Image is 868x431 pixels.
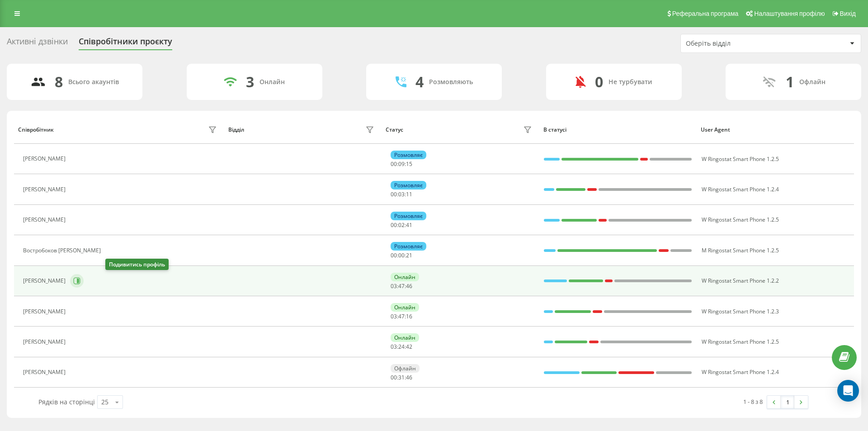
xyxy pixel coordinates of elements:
[23,186,68,193] div: [PERSON_NAME]
[391,242,426,251] div: Розмовляє
[101,398,108,407] div: 25
[23,217,68,223] div: [PERSON_NAME]
[406,374,412,381] span: 46
[754,10,825,17] span: Налаштування профілю
[391,374,412,381] div: : :
[837,380,859,402] div: Open Intercom Messenger
[702,308,779,315] span: W Ringostat Smart Phone 1.2.3
[391,190,397,198] span: 00
[702,246,779,254] span: M Ringostat Smart Phone 1.2.5
[391,364,420,373] div: Офлайн
[391,151,426,159] div: Розмовляє
[406,160,412,168] span: 15
[23,308,68,315] div: [PERSON_NAME]
[702,338,779,346] span: W Ringostat Smart Phone 1.2.5
[786,73,794,90] div: 1
[398,221,405,229] span: 02
[415,73,424,90] div: 4
[391,221,397,229] span: 00
[55,73,63,90] div: 8
[543,127,693,133] div: В статусі
[391,273,419,281] div: Онлайн
[702,277,779,284] span: W Ringostat Smart Phone 1.2.2
[391,161,412,167] div: : :
[391,283,412,289] div: : :
[391,313,397,320] span: 03
[391,333,419,342] div: Онлайн
[781,396,794,408] a: 1
[406,282,412,290] span: 46
[391,160,397,168] span: 00
[398,160,405,168] span: 09
[840,10,856,17] span: Вихід
[391,181,426,189] div: Розмовляє
[391,344,412,350] div: : :
[18,127,54,133] div: Співробітник
[68,78,119,86] div: Всього акаунтів
[406,343,412,350] span: 42
[702,185,779,193] span: W Ringostat Smart Phone 1.2.4
[23,278,68,284] div: [PERSON_NAME]
[391,252,412,259] div: : :
[391,343,397,350] span: 03
[391,282,397,290] span: 03
[391,191,412,198] div: : :
[743,397,763,406] div: 1 - 8 з 8
[105,259,169,270] div: Подивитись профіль
[406,313,412,320] span: 16
[398,282,405,290] span: 47
[391,374,397,381] span: 00
[595,73,603,90] div: 0
[406,251,412,259] span: 21
[702,368,779,376] span: W Ringostat Smart Phone 1.2.4
[398,313,405,320] span: 47
[386,127,403,133] div: Статус
[38,398,95,406] span: Рядків на сторінці
[799,78,826,86] div: Офлайн
[701,127,850,133] div: User Agent
[391,251,397,259] span: 00
[391,303,419,312] div: Онлайн
[259,78,285,86] div: Онлайн
[686,40,794,47] div: Оберіть відділ
[429,78,473,86] div: Розмовляють
[406,221,412,229] span: 41
[398,343,405,350] span: 24
[7,37,68,51] div: Активні дзвінки
[23,156,68,162] div: [PERSON_NAME]
[246,73,254,90] div: 3
[398,374,405,381] span: 31
[391,212,426,220] div: Розмовляє
[23,247,103,254] div: Востробоков [PERSON_NAME]
[398,251,405,259] span: 00
[702,155,779,163] span: W Ringostat Smart Phone 1.2.5
[609,78,652,86] div: Не турбувати
[672,10,739,17] span: Реферальна програма
[406,190,412,198] span: 11
[391,222,412,228] div: : :
[398,190,405,198] span: 03
[79,37,172,51] div: Співробітники проєкту
[391,313,412,320] div: : :
[702,216,779,223] span: W Ringostat Smart Phone 1.2.5
[228,127,244,133] div: Відділ
[23,339,68,345] div: [PERSON_NAME]
[23,369,68,375] div: [PERSON_NAME]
